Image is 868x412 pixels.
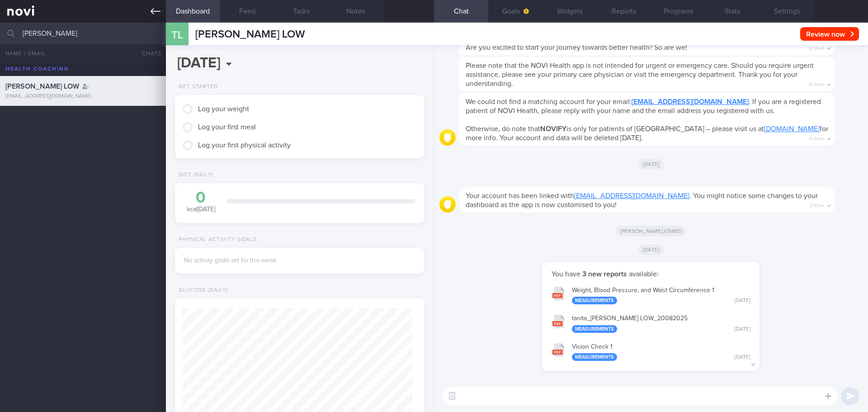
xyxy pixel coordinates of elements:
div: Get Started [175,84,218,90]
div: Weight, Blood Pressure, and Waist Circumference 1 [572,287,750,305]
div: Diet (Daily) [175,172,213,179]
a: [EMAIL_ADDRESS][DOMAIN_NAME] [574,192,689,199]
div: Measurements [572,325,617,333]
span: Are you excited to start your journey towards better health? So are we! [466,44,687,51]
div: tanita_ [PERSON_NAME] LOW_ 20082025 [572,315,750,333]
button: Vision Check 1 Measurements [DATE] [547,337,755,366]
span: [DATE] [638,159,664,170]
p: You have available: [552,270,750,279]
div: [DATE] [735,326,750,333]
div: [DATE] [735,354,750,361]
span: 10:36am [809,43,825,52]
span: Please note that the NOVI Health app is not intended for urgent or emergency care. Should you req... [466,62,814,87]
div: [DATE] [735,298,750,304]
div: kcal [DATE] [184,190,218,214]
strong: NOVIFY [540,125,566,133]
a: [DOMAIN_NAME] [764,125,820,133]
a: [EMAIL_ADDRESS][DOMAIN_NAME] [632,98,749,105]
span: 2:57pm [810,200,825,209]
div: Glucose (Daily) [175,287,228,294]
div: No activity goals set for this week [184,257,415,265]
div: [EMAIL_ADDRESS][DOMAIN_NAME] [5,93,160,100]
div: TL [160,17,194,52]
span: [PERSON_NAME] LOW [195,29,305,40]
div: Vision Check 1 [572,343,750,361]
button: Chats [130,44,166,62]
span: Your account has been linked with . You might notice some changes to your dashboard as the app is... [466,192,818,208]
div: Measurements [572,297,617,304]
strong: 3 new reports [580,270,629,278]
button: Weight, Blood Pressure, and Waist Circumference 1 Measurements [DATE] [547,281,755,309]
span: [PERSON_NAME] joined [616,226,687,237]
span: [PERSON_NAME] LOW [5,83,79,90]
span: 10:36am [809,133,825,142]
div: 0 [184,190,218,206]
div: Physical Activity Goals [175,237,257,243]
span: 10:36am [809,79,825,88]
span: [DATE] [638,244,664,255]
span: We could not find a matching account for your email: . If you are a registered patient of NOVI He... [466,98,821,114]
div: Measurements [572,353,617,361]
button: tanita_[PERSON_NAME] LOW_20082025 Measurements [DATE] [547,309,755,337]
span: Otherwise, do note that is only for patients of [GEOGRAPHIC_DATA] – please visit us at for more i... [466,125,828,142]
button: Review now [800,27,859,41]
